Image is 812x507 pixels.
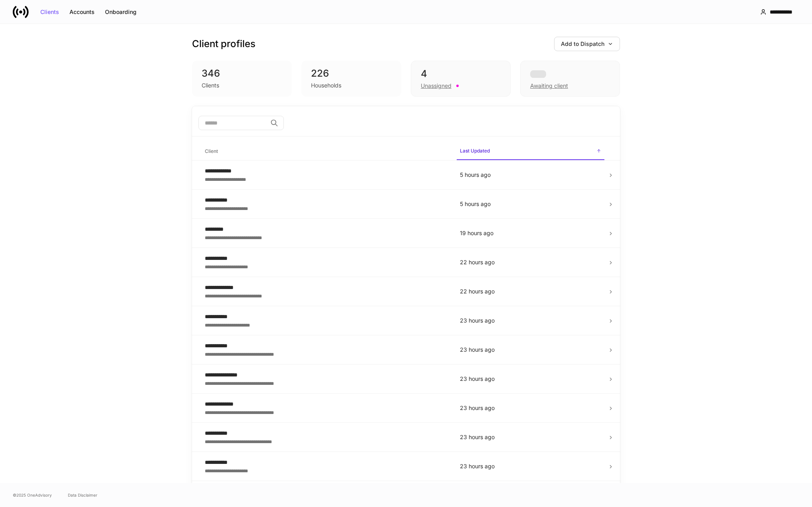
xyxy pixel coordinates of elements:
[520,61,620,97] div: Awaiting client
[530,82,568,90] div: Awaiting client
[561,41,613,47] div: Add to Dispatch
[460,200,601,208] p: 5 hours ago
[105,9,137,15] div: Onboarding
[411,61,511,97] div: 4Unassigned
[457,143,604,160] span: Last Updated
[460,317,601,325] p: 23 hours ago
[421,67,501,80] div: 4
[311,67,392,80] div: 226
[192,38,255,50] h3: Client profiles
[35,6,64,18] button: Clients
[64,6,100,18] button: Accounts
[311,81,341,89] div: Households
[421,82,452,90] div: Unassigned
[554,37,620,51] button: Add to Dispatch
[205,147,218,155] h6: Client
[68,492,97,498] a: Data Disclaimer
[460,462,601,470] p: 23 hours ago
[460,346,601,354] p: 23 hours ago
[460,287,601,295] p: 22 hours ago
[460,258,601,266] p: 22 hours ago
[13,492,52,498] span: © 2025 OneAdvisory
[202,143,450,160] span: Client
[460,404,601,412] p: 23 hours ago
[460,375,601,383] p: 23 hours ago
[460,433,601,441] p: 23 hours ago
[202,81,219,89] div: Clients
[460,229,601,237] p: 19 hours ago
[202,67,282,80] div: 346
[69,9,95,15] div: Accounts
[40,9,59,15] div: Clients
[460,147,490,154] h6: Last Updated
[100,6,142,18] button: Onboarding
[460,171,601,179] p: 5 hours ago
